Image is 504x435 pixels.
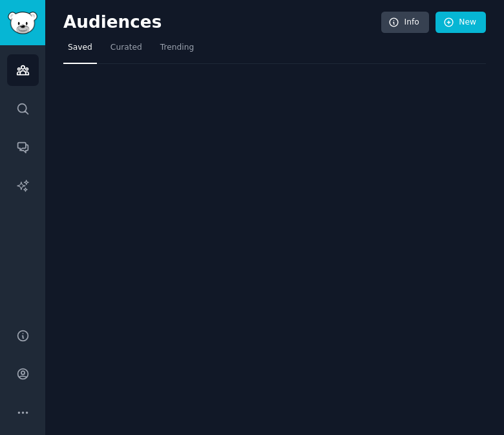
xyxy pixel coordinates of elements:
img: GummySearch logo [8,12,37,34]
span: Trending [160,42,194,54]
a: Info [381,12,429,34]
a: Curated [106,37,147,64]
span: Curated [110,42,142,54]
h2: Audiences [63,12,381,33]
a: New [436,12,486,34]
span: Saved [68,42,92,54]
a: Saved [63,37,97,64]
a: Trending [156,37,198,64]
